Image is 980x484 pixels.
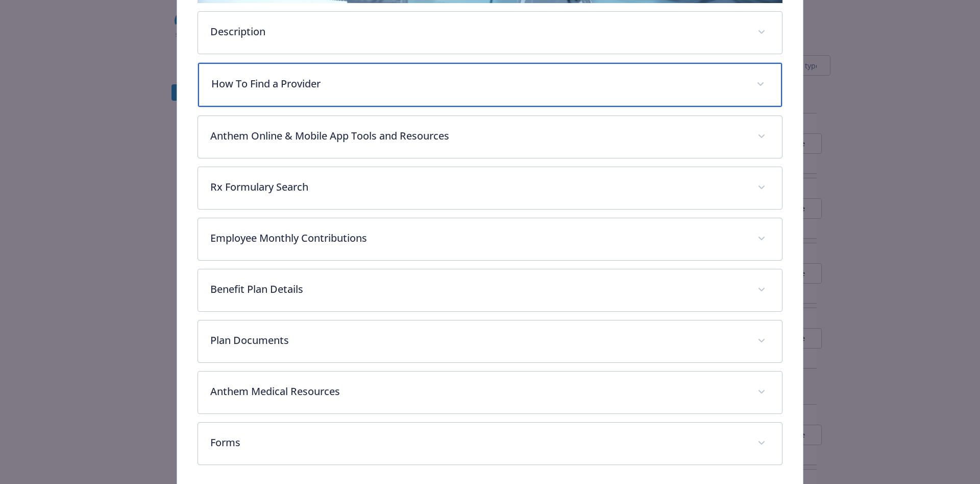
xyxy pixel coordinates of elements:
p: Employee Monthly Contributions [210,231,746,246]
p: Rx Formulary Search [210,179,746,195]
p: Anthem Online & Mobile App Tools and Resources [210,128,746,144]
p: Benefit Plan Details [210,282,746,297]
p: Anthem Medical Resources [210,384,746,399]
div: How To Find a Provider [198,63,782,107]
div: Anthem Medical Resources [198,372,782,413]
div: Plan Documents [198,320,782,362]
div: Benefit Plan Details [198,269,782,311]
div: Forms [198,423,782,465]
p: Description [210,24,746,39]
p: Plan Documents [210,333,746,348]
div: Employee Monthly Contributions [198,218,782,260]
p: Forms [210,435,746,450]
div: Rx Formulary Search [198,167,782,209]
p: How To Find a Provider [211,76,745,91]
div: Description [198,12,782,54]
div: Anthem Online & Mobile App Tools and Resources [198,116,782,158]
